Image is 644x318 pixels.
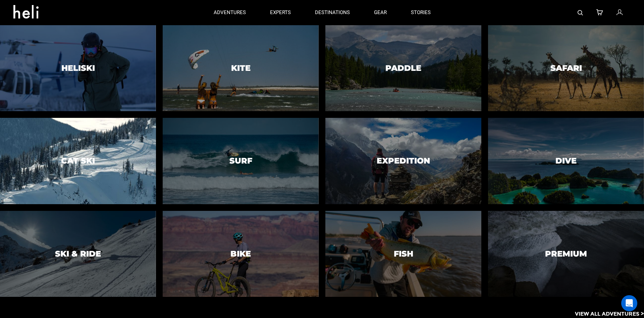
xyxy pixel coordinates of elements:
[270,9,291,16] p: experts
[231,64,251,73] h3: Kite
[61,64,95,73] h3: Heliski
[315,9,350,16] p: destinations
[621,295,637,311] div: Open Intercom Messenger
[230,249,251,258] h3: Bike
[385,64,421,73] h3: Paddle
[229,156,252,165] h3: Surf
[575,310,644,318] p: View All Adventures >
[377,156,430,165] h3: Expedition
[394,249,413,258] h3: Fish
[61,156,95,165] h3: Cat Ski
[214,9,246,16] p: adventures
[545,249,587,258] h3: Premium
[578,10,583,15] img: search-bar-icon.svg
[555,156,577,165] h3: Dive
[550,64,582,73] h3: Safari
[55,249,101,258] h3: Ski & Ride
[488,211,644,297] a: PremiumPremium image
